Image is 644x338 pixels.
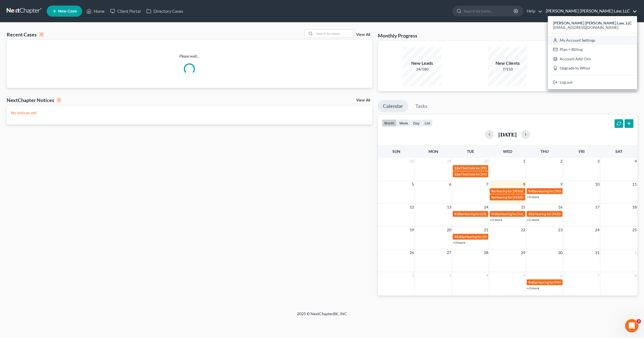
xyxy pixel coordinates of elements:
[560,181,563,188] span: 9
[491,212,500,216] span: 9:30a
[449,181,452,188] span: 6
[548,54,637,64] a: Account Add-Ons
[548,64,637,73] a: Upgrade to Whoa
[553,25,618,30] span: [EMAIL_ADDRESS][DOMAIN_NAME]
[595,181,600,188] span: 10
[491,189,495,193] span: 9a
[491,195,495,199] span: 9a
[625,319,638,332] iframe: Intercom live chat
[454,212,463,216] span: 9:30a
[454,166,460,170] span: 12a
[634,249,637,256] span: 1
[454,172,460,176] span: 12a
[548,78,637,87] a: Log out
[378,32,417,39] h3: Monthly Progress
[503,149,512,154] span: Wed
[465,235,509,239] span: Hearing for [PERSON_NAME]
[409,204,415,210] span: 12
[632,227,637,233] span: 25
[422,119,433,127] button: list
[107,6,143,16] a: Client Portal
[553,21,632,25] strong: [PERSON_NAME] [PERSON_NAME] Law, LLC
[449,272,452,279] span: 3
[537,280,581,284] span: Hearing for [PERSON_NAME]
[483,204,489,210] span: 14
[382,119,397,127] button: month
[446,249,452,256] span: 27
[527,218,539,222] a: +2 more
[522,158,526,165] span: 1
[164,311,480,321] div: 2025 © NextChapterBK, INC
[428,149,438,154] span: Mon
[500,212,592,216] span: Hearing for [US_STATE] Safety Association of Timbermen - Self I
[409,249,415,256] span: 26
[527,286,539,290] a: +3 more
[356,98,370,102] a: View All
[534,212,578,216] span: Hearing for [PERSON_NAME]
[411,119,422,127] button: day
[39,32,44,37] div: 0
[488,66,527,72] div: 7/150
[7,97,61,103] div: NextChapter Notices
[446,158,452,165] span: 29
[560,272,563,279] span: 6
[528,280,537,284] span: 9:45a
[397,119,411,127] button: week
[467,149,474,154] span: Tue
[632,204,637,210] span: 18
[315,29,354,38] input: Search by name...
[541,149,549,154] span: Thu
[615,149,622,154] span: Sat
[548,36,637,45] a: My Account Settings
[496,189,539,193] span: Hearing for [PERSON_NAME]
[454,235,465,239] span: 10:45a
[595,227,600,233] span: 24
[403,66,442,72] div: 24/180
[460,166,507,170] span: Filed Date for [PERSON_NAME]
[84,6,107,16] a: Home
[597,158,600,165] span: 3
[632,181,637,188] span: 11
[527,195,539,199] a: +9 more
[520,204,526,210] span: 15
[634,272,637,279] span: 8
[486,181,489,188] span: 7
[522,272,526,279] span: 5
[410,100,432,112] a: Tasks
[522,181,526,188] span: 8
[409,158,415,165] span: 28
[579,149,584,154] span: Fri
[498,131,517,137] h2: [DATE]
[520,249,526,256] span: 29
[558,249,563,256] span: 30
[143,6,186,16] a: Directory Cases
[490,218,502,222] a: +2 more
[58,9,77,13] span: New Case
[488,60,527,66] div: New Clients
[486,272,489,279] span: 4
[528,189,537,193] span: 9:45a
[483,249,489,256] span: 28
[453,240,465,245] a: +3 more
[7,53,372,59] p: Please wait...
[409,227,415,233] span: 19
[520,227,526,233] span: 22
[403,60,442,66] div: New Leads
[597,272,600,279] span: 7
[378,100,408,112] a: Calendar
[558,204,563,210] span: 16
[537,189,581,193] span: Hearing for [PERSON_NAME]
[11,110,368,116] p: No notices yet!
[483,227,489,233] span: 21
[460,172,507,176] span: Filed Date for [PERSON_NAME]
[634,158,637,165] span: 4
[411,181,415,188] span: 5
[464,6,514,16] input: Search by name...
[483,158,489,165] span: 30
[524,6,543,16] a: Help
[392,149,400,154] span: Sun
[446,227,452,233] span: 20
[636,319,641,324] span: 2
[411,272,415,279] span: 2
[528,212,534,216] span: 10a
